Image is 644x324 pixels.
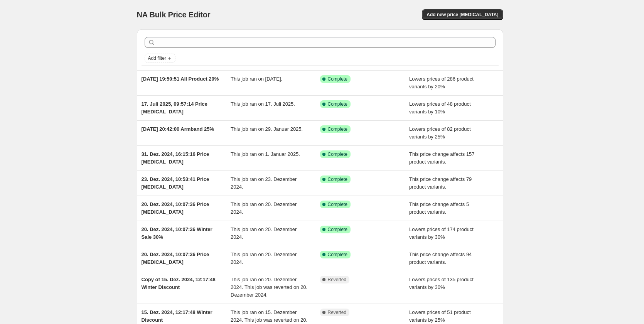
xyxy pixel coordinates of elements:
span: This job ran on 20. Dezember 2024. [231,201,297,215]
span: [DATE] 20:42:00 Armband 25% [142,126,214,132]
span: Lowers prices of 135 product variants by 30% [409,277,474,290]
span: This job ran on [DATE]. [231,76,282,82]
span: This price change affects 79 product variants. [409,176,472,190]
button: Add filter [145,54,175,63]
span: Add new price [MEDICAL_DATA] [427,12,498,18]
span: Complete [328,251,347,258]
span: This job ran on 20. Dezember 2024. [231,251,297,265]
span: Complete [328,226,347,233]
span: 23. Dez. 2024, 10:53:41 Price [MEDICAL_DATA] [142,176,209,190]
span: 17. Juli 2025, 09:57:14 Price [MEDICAL_DATA] [142,101,207,115]
span: Reverted [328,277,347,283]
button: Add new price [MEDICAL_DATA] [422,9,503,20]
span: Lowers prices of 82 product variants by 25% [409,126,471,140]
span: This job ran on 20. Dezember 2024. [231,226,297,240]
span: Reverted [328,309,347,316]
span: Lowers prices of 51 product variants by 25% [409,309,471,323]
span: Complete [328,151,347,157]
span: Complete [328,126,347,132]
span: Complete [328,176,347,182]
span: Complete [328,76,347,82]
span: This job ran on 20. Dezember 2024. This job was reverted on 20. Dezember 2024. [231,277,307,298]
span: This price change affects 5 product variants. [409,201,469,215]
span: Complete [328,101,347,107]
span: 20. Dez. 2024, 10:07:36 Price [MEDICAL_DATA] [142,201,209,215]
span: This price change affects 94 product variants. [409,251,472,265]
span: Lowers prices of 174 product variants by 30% [409,226,474,240]
span: Copy of 15. Dez. 2024, 12:17:48 Winter Discount [142,277,216,290]
span: This job ran on 23. Dezember 2024. [231,176,297,190]
span: 20. Dez. 2024, 10:07:36 Winter Sale 30% [142,226,212,240]
span: 20. Dez. 2024, 10:07:36 Price [MEDICAL_DATA] [142,251,209,265]
span: Add filter [148,55,166,61]
span: Complete [328,201,347,208]
span: 15. Dez. 2024, 12:17:48 Winter Discount [142,309,212,323]
span: This price change affects 157 product variants. [409,151,475,165]
span: 31. Dez. 2024, 16:15:16 Price [MEDICAL_DATA] [142,151,209,165]
span: This job ran on 29. Januar 2025. [231,126,303,132]
span: This job ran on 17. Juli 2025. [231,101,295,107]
span: Lowers prices of 48 product variants by 10% [409,101,471,115]
span: This job ran on 1. Januar 2025. [231,151,300,157]
span: [DATE] 19:50:51 All Product 20% [142,76,219,82]
span: Lowers prices of 286 product variants by 20% [409,76,474,89]
span: NA Bulk Price Editor [137,10,211,19]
